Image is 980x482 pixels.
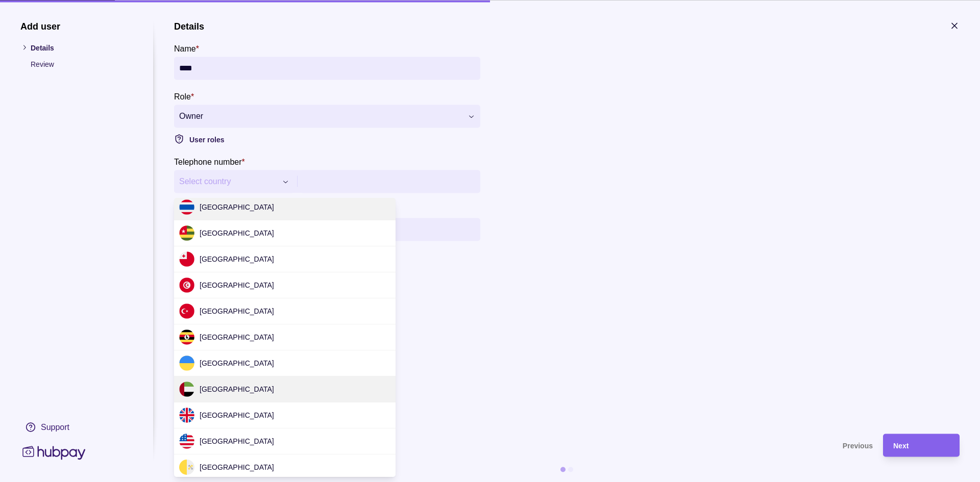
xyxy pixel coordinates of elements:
[179,277,194,293] img: tn
[179,251,194,267] img: to
[200,463,274,471] span: [GEOGRAPHIC_DATA]
[179,382,194,397] img: ae
[200,333,274,341] span: [GEOGRAPHIC_DATA]
[179,225,194,241] img: tg
[200,411,274,419] span: [GEOGRAPHIC_DATA]
[200,281,274,289] span: [GEOGRAPHIC_DATA]
[179,356,194,371] img: ua
[200,385,274,393] span: [GEOGRAPHIC_DATA]
[179,199,194,215] img: th
[179,303,194,319] img: tr
[200,437,274,445] span: [GEOGRAPHIC_DATA]
[179,408,194,423] img: gb
[179,460,194,475] img: va
[200,203,274,211] span: [GEOGRAPHIC_DATA]
[200,229,274,237] span: [GEOGRAPHIC_DATA]
[200,255,274,263] span: [GEOGRAPHIC_DATA]
[200,307,274,315] span: [GEOGRAPHIC_DATA]
[179,329,194,345] img: ug
[200,359,274,367] span: [GEOGRAPHIC_DATA]
[179,434,194,449] img: us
